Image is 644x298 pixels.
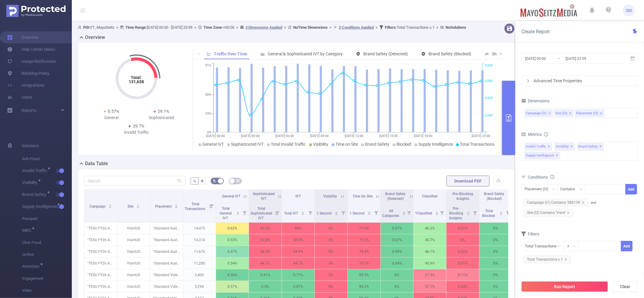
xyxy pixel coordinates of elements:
[525,54,573,63] input: Start date
[526,79,530,83] i: icon: right
[78,25,83,29] i: icon: user
[245,25,282,30] u: 3 Dimensions Applied
[348,281,380,292] p: 99.2%
[525,109,553,117] li: Campaign (l1)
[236,213,240,215] i: icon: caret-down
[273,203,282,222] i: Filter menu
[185,202,206,211] span: Total Transactions
[183,234,216,246] p: 14,374
[249,258,282,269] p: 44.1%
[315,234,347,246] p: 0%
[372,203,380,222] i: Filter menu
[575,109,604,117] li: Placement (l3)
[521,98,549,103] span: Dimensions
[381,258,413,269] p: 0.04%
[348,234,380,246] p: 77.2%
[240,203,249,222] i: Filter menu
[22,104,36,116] a: Reports
[485,64,493,68] tspan: 8,000
[348,223,380,234] p: 77.6%
[206,134,225,138] tspan: [DATE] 00:00
[479,258,512,269] p: 0%
[22,228,33,232] span: MRC
[625,184,637,194] button: Add
[109,204,112,206] i: icon: caret-up
[522,76,638,86] div: icon: rightAdvanced Time Properties
[253,192,275,201] span: Sophisticated IVT
[117,234,150,246] p: ViantUS
[183,258,216,269] p: 11,280
[554,109,574,117] li: Site (l2)
[435,211,438,212] i: icon: caret-up
[479,246,512,257] p: 0%
[339,25,374,30] u: 2 Conditions Applied
[484,192,505,201] span: Brand Safety (Blocked)
[78,25,466,30] span: FT_MayoSeitz [DATE] 00:00 - [DATE] 23:59 +00:00
[241,134,259,138] tspan: [DATE] 03:00
[414,234,446,246] p: 45.7%
[621,241,633,251] button: Add
[268,51,343,56] span: General & Sophisticated IVT by Category
[485,79,493,83] tspan: 6,000
[203,25,223,30] b: Time Zone:
[249,223,282,234] p: 43.3%
[207,190,216,222] i: Filter menu
[577,143,604,150] span: Brand Safety
[89,204,107,209] span: Campaign
[22,180,40,185] span: Visibility
[524,199,588,206] span: Campaign (l1) Contains '286139'
[282,281,315,292] p: 0.87%
[22,237,72,249] span: Click Fraud
[6,5,66,17] img: Protected Media
[183,281,216,292] p: 5,298
[385,25,397,30] b: Filters :
[84,281,117,292] p: "TESU FY26 ANNUAL CAMPAIGN" [286139]
[521,132,542,137] span: Metrics
[150,281,183,292] p: "Standard Video_Thomas [GEOGRAPHIC_DATA] FY26 ANNUAL CAMPAIGN_multi-market_NJ_Adult Learners_Cont...
[86,115,136,121] div: General
[381,223,413,234] p: 0.07%
[301,213,305,215] i: icon: caret-down
[22,140,39,152] span: Solutions
[282,223,315,234] p: 44%
[555,143,575,150] span: Visibility
[7,55,56,67] a: Usage Notification
[136,115,186,121] div: Sophisticated
[85,160,108,167] h2: Data Table
[22,153,72,165] span: Anti-Fraud
[216,269,249,281] p: 0.36%
[415,211,433,215] span: *Classified
[117,269,150,281] p: ViantUS
[381,269,413,281] p: 0%
[438,203,446,222] i: Filter menu
[150,269,183,281] p: "Standard Video_Thomas [GEOGRAPHIC_DATA] FY26 ANNUAL CAMPAIGN_multi-market_NJ_College Grads_Conte...
[365,142,390,147] span: Brand Safety
[414,246,446,257] p: 46.1%
[203,142,224,147] span: General IVT
[213,179,216,183] i: icon: bg-colors
[367,211,371,214] div: Sort
[183,246,216,257] p: 11,676
[364,51,408,56] span: Brand Safety (Detected)
[117,246,150,257] p: ViantUS
[234,25,240,30] span: >
[335,211,338,214] div: Sort
[22,285,72,297] span: Video
[472,134,490,138] tspan: [DATE] 23:00
[385,25,435,30] span: Total Transactions ≥ 1
[350,211,365,215] span: 1 Second
[328,25,333,30] span: >
[500,211,503,212] i: icon: caret-up
[479,281,512,292] p: 0%
[282,246,315,257] p: 44.9%
[374,25,379,30] span: >
[7,79,44,91] a: Integrations
[7,31,39,43] a: Overview
[84,246,117,257] p: "TESU FY26 ANNUAL CAMPAIGN" [286139]
[382,209,400,218] span: All Categories
[335,213,338,215] i: icon: caret-down
[576,110,598,117] div: Placement (l3)
[207,130,211,134] tspan: 0%
[381,246,413,257] p: 0.09%
[315,281,347,292] p: 0%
